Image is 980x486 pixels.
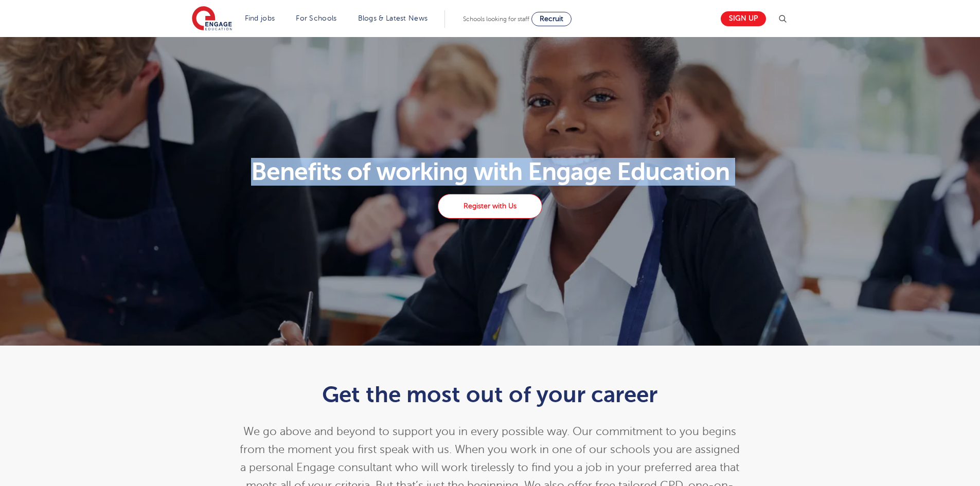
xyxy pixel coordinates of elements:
[296,14,336,22] a: For Schools
[245,14,275,22] a: Find jobs
[540,15,563,23] span: Recruit
[192,6,232,32] img: Engage Education
[721,11,766,26] a: Sign up
[438,194,542,219] a: Register with Us
[531,12,572,26] a: Recruit
[186,159,794,184] h1: Benefits of working with Engage Education
[238,382,742,407] h1: Get the most out of your career
[358,14,428,22] a: Blogs & Latest News
[463,15,529,23] span: Schools looking for staff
